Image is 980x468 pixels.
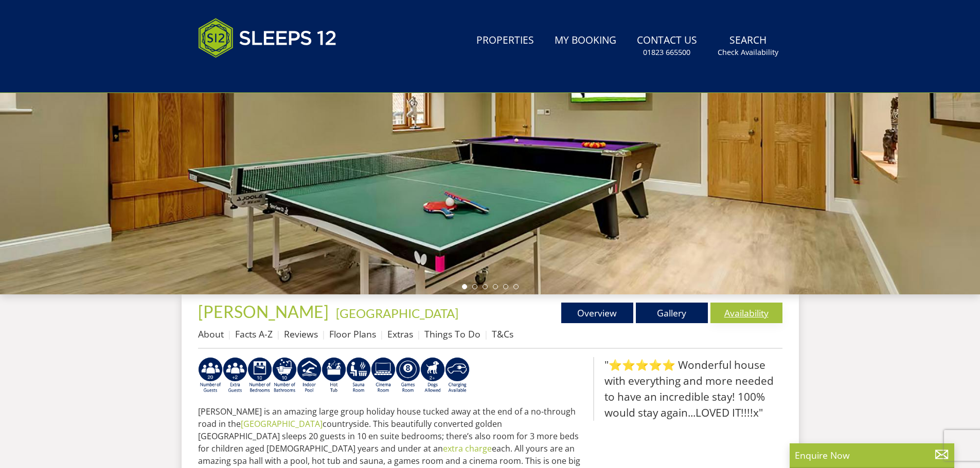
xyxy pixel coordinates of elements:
img: AD_4nXd2nb48xR8nvNoM3_LDZbVoAMNMgnKOBj_-nFICa7dvV-HbinRJhgdpEvWfsaax6rIGtCJThxCG8XbQQypTL5jAHI8VF... [371,357,396,394]
small: 01823 665500 [643,47,690,58]
span: [PERSON_NAME] [198,302,329,322]
a: My Booking [550,29,620,52]
img: AD_4nXex3qvy3sy6BM-Br1RXWWSl0DFPk6qVqJlDEOPMeFX_TIH0N77Wmmkf8Pcs8dCh06Ybzq_lkzmDAO5ABz7s_BDarUBnZ... [198,357,223,394]
a: [GEOGRAPHIC_DATA] [241,418,323,429]
a: SearchCheck Availability [714,29,782,63]
a: T&Cs [492,328,513,340]
a: [PERSON_NAME] [198,302,332,322]
img: AD_4nXfZxIz6BQB9SA1qRR_TR-5tIV0ZeFY52bfSYUXaQTY3KXVpPtuuoZT3Ql3RNthdyy4xCUoonkMKBfRi__QKbC4gcM_TO... [247,357,272,394]
img: AD_4nXdjbGEeivCGLLmyT_JEP7bTfXsjgyLfnLszUAQeQ4RcokDYHVBt5R8-zTDbAVICNoGv1Dwc3nsbUb1qR6CAkrbZUeZBN... [346,357,371,394]
img: AD_4nXfvn8RXFi48Si5WD_ef5izgnipSIXhRnV2E_jgdafhtv5bNmI08a5B0Z5Dh6wygAtJ5Dbjjt2cCuRgwHFAEvQBwYj91q... [272,357,297,394]
img: AD_4nXeXCOE_OdmEy92lFEB9p7nyvg-9T1j8Q7yQMnDgopRzbTNR3Fwoz3levE1lBACinI3iQWtmcm3GLYMw3-AC-bi-kylLi... [223,357,247,394]
blockquote: "⭐⭐⭐⭐⭐ Wonderful house with everything and more needed to have an incredible stay! 100% would sta... [593,357,782,421]
a: Availability [710,303,782,323]
a: Overview [561,303,633,323]
a: About [198,328,224,340]
img: AD_4nXfVJ1m9w4EMMbFjuD7zUgI0tuAFSIqlFBxnoOORi2MjIyaBJhe_C7my_EDccl4s4fHEkrSKwLb6ZhQ-Uxcdi3V3QSydP... [420,357,445,394]
a: Contact Us01823 665500 [633,29,701,63]
p: Enquire Now [795,448,949,462]
a: extra charge [443,443,492,454]
small: Check Availability [718,47,778,58]
a: Things To Do [424,328,480,340]
a: Facts A-Z [235,328,273,340]
img: AD_4nXdrZMsjcYNLGsKuA84hRzvIbesVCpXJ0qqnwZoX5ch9Zjv73tWe4fnFRs2gJ9dSiUubhZXckSJX_mqrZBmYExREIfryF... [396,357,420,394]
a: Floor Plans [329,328,376,340]
span: - [332,306,458,321]
a: Gallery [636,303,708,323]
a: [GEOGRAPHIC_DATA] [336,306,458,321]
a: Properties [472,29,538,52]
img: AD_4nXcpX5uDwed6-YChlrI2BYOgXwgg3aqYHOhRm0XfZB-YtQW2NrmeCr45vGAfVKUq4uWnc59ZmEsEzoF5o39EWARlT1ewO... [322,357,346,394]
img: Sleeps 12 [198,12,337,64]
a: Reviews [284,328,318,340]
img: AD_4nXcnT2OPG21WxYUhsl9q61n1KejP7Pk9ESVM9x9VetD-X_UXXoxAKaMRZGYNcSGiAsmGyKm0QlThER1osyFXNLmuYOVBV... [445,357,470,394]
img: AD_4nXei2dp4L7_L8OvME76Xy1PUX32_NMHbHVSts-g-ZAVb8bILrMcUKZI2vRNdEqfWP017x6NFeUMZMqnp0JYknAB97-jDN... [297,357,322,394]
a: Extras [387,328,413,340]
iframe: Customer reviews powered by Trustpilot [193,70,301,79]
